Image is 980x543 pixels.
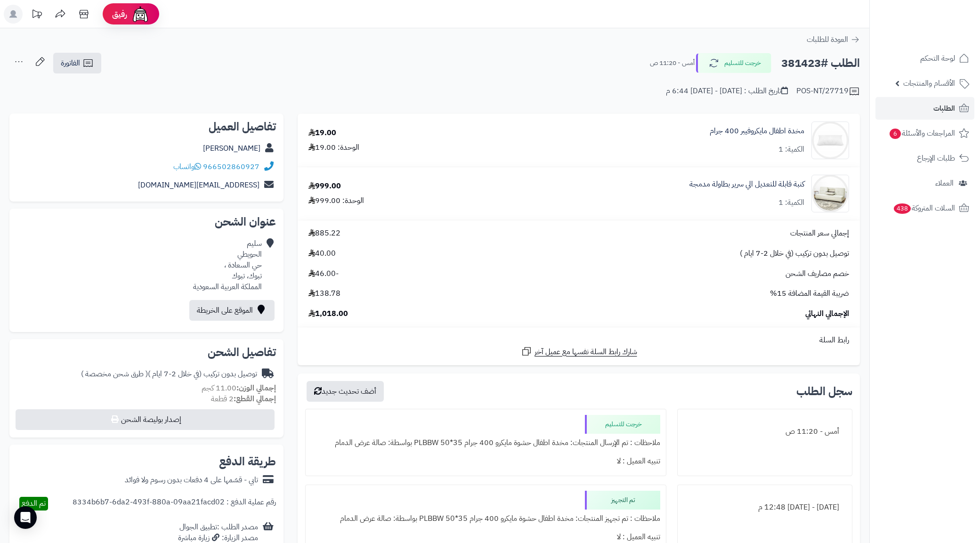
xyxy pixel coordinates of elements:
[790,228,849,239] span: إجمالي سعر المنتجات
[301,335,856,346] div: رابط السلة
[585,415,660,434] div: خرجت للتسليم
[73,497,276,511] div: رقم عملية الدفع : 8334b6b7-6da2-493f-880a-09aa21facd02
[650,58,695,68] small: أمس - 11:20 ص
[710,126,804,137] a: مخدة اطفال مايكروفيبر 400 جرام
[311,452,660,470] div: تنبيه العميل : لا
[807,34,860,45] a: العودة للطلبات
[893,202,955,215] span: السلات المتروكة
[308,288,340,299] span: 138.78
[935,177,954,190] span: العملاء
[889,127,955,140] span: المراجعات والأسئلة
[875,97,974,120] a: الطلبات
[308,195,364,206] div: الوحدة: 999.00
[203,143,260,154] a: [PERSON_NAME]
[131,5,150,24] img: ai-face.png
[740,248,849,259] span: توصيل بدون تركيب (في خلال 2-7 ايام )
[81,369,257,380] div: توصيل بدون تركيب (في خلال 2-7 ايام )
[917,152,955,165] span: طلبات الإرجاع
[308,248,336,259] span: 40.00
[875,172,974,195] a: العملاء
[307,381,384,402] button: أضف تحديث جديد
[683,422,846,441] div: أمس - 11:20 ص
[219,456,276,467] h2: طريقة الدفع
[173,161,201,172] a: واتساب
[14,506,37,529] div: Open Intercom Messenger
[683,498,846,517] div: [DATE] - [DATE] 12:48 م
[796,86,860,97] div: POS-NT/27719
[125,475,258,486] div: تابي - قسّمها على 4 دفعات بدون رسوم ولا فوائد
[308,128,336,138] div: 19.00
[236,382,276,394] strong: إجمالي الوزن:
[211,393,276,405] small: 2 قطعة
[193,238,262,292] div: سليم الحويطي حي السعادة ، تبوك، تبوك المملكة العربية السعودية
[875,147,974,170] a: طلبات الإرجاع
[22,498,46,509] span: تم الدفع
[796,386,852,397] h3: سجل الطلب
[875,47,974,70] a: لوحة التحكم
[805,308,849,319] span: الإجمالي النهائي
[893,203,911,214] span: 438
[812,122,849,159] img: 1728486839-220106010210-90x90.jpg
[16,409,275,430] button: إصدار بوليصة الشحن
[308,308,348,319] span: 1,018.00
[308,181,341,192] div: 999.00
[889,128,901,139] span: 6
[203,161,259,172] a: 966502860927
[17,216,276,227] h2: عنوان الشحن
[875,122,974,145] a: المراجعات والأسئلة6
[308,142,359,153] div: الوحدة: 19.00
[81,368,148,380] span: ( طرق شحن مخصصة )
[920,52,955,65] span: لوحة التحكم
[189,300,275,321] a: الموقع على الخريطة
[689,179,804,190] a: كنبة قابلة للتعديل الي سرير بطاولة مدمجة
[535,347,637,357] span: شارك رابط السلة نفسها مع عميل آخر
[308,268,339,279] span: -46.00
[112,8,127,20] span: رفيق
[585,491,660,510] div: تم التجهيز
[781,54,860,73] h2: الطلب #381423
[786,268,849,279] span: خصم مصاريف الشحن
[875,197,974,219] a: السلات المتروكة438
[903,77,955,90] span: الأقسام والمنتجات
[202,382,276,394] small: 11.00 كجم
[696,53,771,73] button: خرجت للتسليم
[666,86,788,97] div: تاريخ الطلب : [DATE] - [DATE] 6:44 م
[61,57,80,69] span: الفاتورة
[53,53,101,73] a: الفاتورة
[17,121,276,132] h2: تفاصيل العميل
[778,197,804,208] div: الكمية: 1
[311,434,660,452] div: ملاحظات : تم الإرسال المنتجات: مخدة اطفال حشوة مايكرو 400 جرام PLBBW 50*35 بواسطة: صالة عرض الدمام
[311,510,660,528] div: ملاحظات : تم تجهيز المنتجات: مخدة اطفال حشوة مايكرو 400 جرام PLBBW 50*35 بواسطة: صالة عرض الدمام
[308,228,340,239] span: 885.22
[807,34,848,45] span: العودة للطلبات
[25,5,49,26] a: تحديثات المنصة
[234,393,276,405] strong: إجمالي القطع:
[521,346,637,357] a: شارك رابط السلة نفسها مع عميل آخر
[916,16,971,36] img: logo-2.png
[138,179,259,191] a: [EMAIL_ADDRESS][DOMAIN_NAME]
[812,175,849,212] img: 1747814589-1-90x90.jpg
[933,102,955,115] span: الطلبات
[778,144,804,155] div: الكمية: 1
[770,288,849,299] span: ضريبة القيمة المضافة 15%
[17,347,276,358] h2: تفاصيل الشحن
